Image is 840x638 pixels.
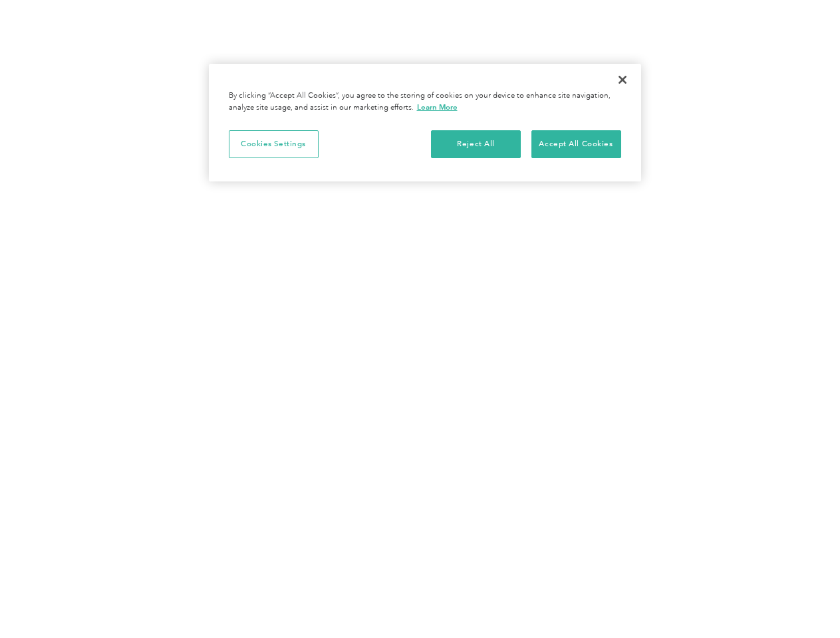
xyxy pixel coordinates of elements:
div: Cookie banner [209,64,641,181]
div: By clicking “Accept All Cookies”, you agree to the storing of cookies on your device to enhance s... [229,90,621,114]
a: More information about your privacy, opens in a new tab [417,102,458,112]
button: Reject All [431,130,521,158]
button: Close [608,65,637,94]
button: Accept All Cookies [531,130,621,158]
div: Privacy [209,64,641,181]
button: Cookies Settings [229,130,319,158]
